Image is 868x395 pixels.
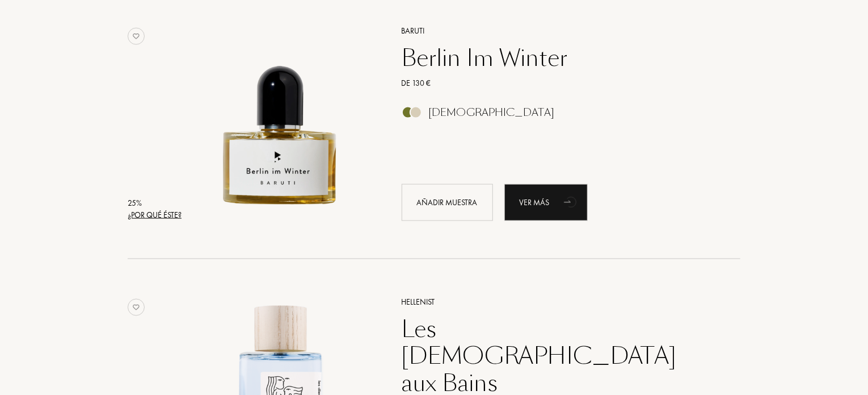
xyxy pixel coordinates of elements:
[560,190,583,213] div: animation
[504,184,588,221] div: Ver más
[429,106,555,119] div: [DEMOGRAPHIC_DATA]
[186,11,385,234] a: Berlin Im Winter Baruti
[393,44,724,72] a: Berlin Im Winter
[402,184,493,221] div: Añadir muestra
[393,77,724,89] a: De 130 €
[186,23,375,213] img: Berlin Im Winter Baruti
[393,296,724,308] a: Hellenist
[504,184,588,221] a: Ver másanimation
[393,110,724,122] a: [DEMOGRAPHIC_DATA]
[128,28,145,45] img: no_like_p.png
[393,25,724,37] a: Baruti
[128,197,182,209] div: 25 %
[128,209,182,221] div: ¿Por qué éste?
[128,299,145,316] img: no_like_p.png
